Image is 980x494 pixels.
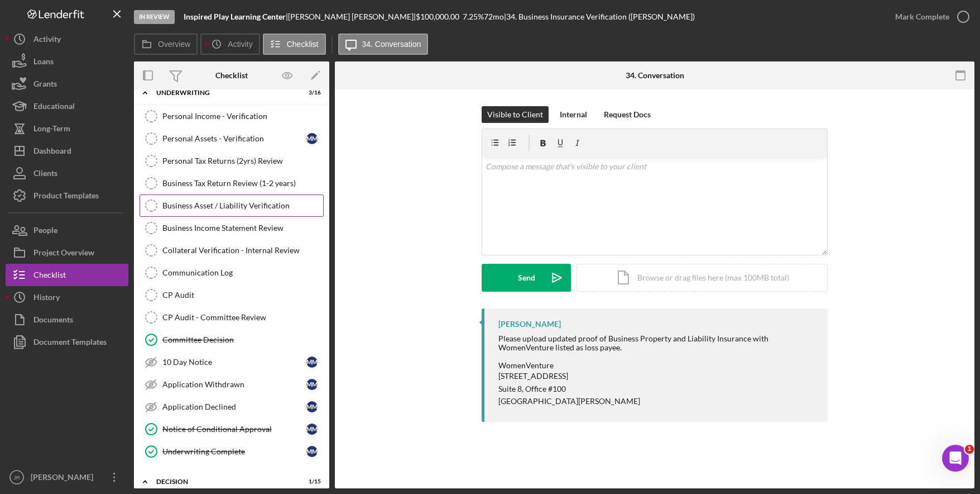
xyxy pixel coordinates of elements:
[362,40,421,49] label: 34. Conversation
[156,89,293,96] div: Underwriting
[301,89,321,96] div: 3 / 16
[33,162,57,187] div: Clients
[140,105,324,127] a: Personal Income - Verification
[306,446,318,457] div: M M
[215,71,248,80] div: Checklist
[184,12,286,21] b: Inspired Play Learning Center
[6,162,128,184] button: Clients
[28,466,100,491] div: [PERSON_NAME]
[140,262,324,284] a: Communication Log
[140,127,324,150] a: Personal Assets - VerificationMM
[140,396,324,418] a: Application DeclinedMM
[13,474,20,481] text: JR
[33,264,66,289] div: Checklist
[158,40,190,49] label: Overview
[140,440,324,463] a: Underwriting CompleteMM
[162,156,323,165] div: Personal Tax Returns (2yrs) Review
[33,241,94,267] div: Project Overview
[162,291,323,300] div: CP Audit
[482,264,571,292] button: Send
[6,466,128,488] button: JR[PERSON_NAME]
[162,402,306,411] div: Application Declined
[228,40,252,49] label: Activity
[604,106,651,123] div: Request Docs
[33,308,73,334] div: Documents
[306,424,318,435] div: M M
[942,445,969,472] iframe: Intercom live chat
[140,284,324,306] a: CP Audit
[6,50,128,73] button: Loans
[140,373,324,396] a: Application WithdrawnMM
[162,313,323,322] div: CP Audit - Committee Review
[140,418,324,440] a: Notice of Conditional ApprovalMM
[162,201,323,210] div: Business Asset / Liability Verification
[498,334,816,352] div: Please upload updated proof of Business Property and Liability Insurance with WomenVenture listed...
[484,12,504,21] div: 72 mo
[140,217,324,239] a: Business Income Statement Review
[140,194,324,217] a: Business Asset / Liability Verification
[6,286,128,308] button: History
[560,106,587,123] div: Internal
[287,40,319,49] label: Checklist
[518,264,535,292] div: Send
[301,478,321,485] div: 1 / 15
[162,425,306,434] div: Notice of Conditional Approval
[162,246,323,255] div: Collateral Verification - Internal Review
[288,12,416,21] div: [PERSON_NAME] [PERSON_NAME] |
[162,447,306,456] div: Underwriting Complete
[6,219,128,241] button: People
[6,264,128,286] button: Checklist
[895,6,949,28] div: Mark Complete
[156,478,293,485] div: Decision
[463,12,484,21] div: 7.25 %
[162,335,323,344] div: Committee Decision
[498,320,561,329] div: [PERSON_NAME]
[306,379,318,390] div: M M
[134,10,175,24] div: In Review
[33,73,57,98] div: Grants
[965,445,974,454] span: 1
[498,395,816,407] p: [GEOGRAPHIC_DATA][PERSON_NAME]
[6,73,128,95] button: Grants
[6,140,128,162] button: Dashboard
[33,219,57,244] div: People
[184,12,288,21] div: |
[416,12,463,21] div: $100,000.00
[162,112,323,121] div: Personal Income - Verification
[498,370,816,382] p: [STREET_ADDRESS]
[33,117,70,142] div: Long-Term
[504,12,695,21] div: | 34. Business Insurance Verification ([PERSON_NAME])
[306,357,318,368] div: M M
[134,34,198,55] button: Overview
[162,224,323,232] div: Business Income Statement Review
[338,34,429,55] button: 34. Conversation
[498,361,816,370] div: WomenVenture
[263,34,326,55] button: Checklist
[598,106,656,123] button: Request Docs
[33,286,60,311] div: History
[33,140,71,165] div: Dashboard
[6,308,128,331] button: Documents
[6,331,128,353] a: Document Templates
[140,150,324,172] a: Personal Tax Returns (2yrs) Review
[6,117,128,140] button: Long-Term
[6,28,128,50] button: Activity
[33,331,107,356] div: Document Templates
[487,106,543,123] div: Visible to Client
[140,329,324,351] a: Committee Decision
[6,184,128,207] button: Product Templates
[162,358,306,367] div: 10 Day Notice
[162,134,306,143] div: Personal Assets - Verification
[33,50,54,75] div: Loans
[482,106,549,123] button: Visible to Client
